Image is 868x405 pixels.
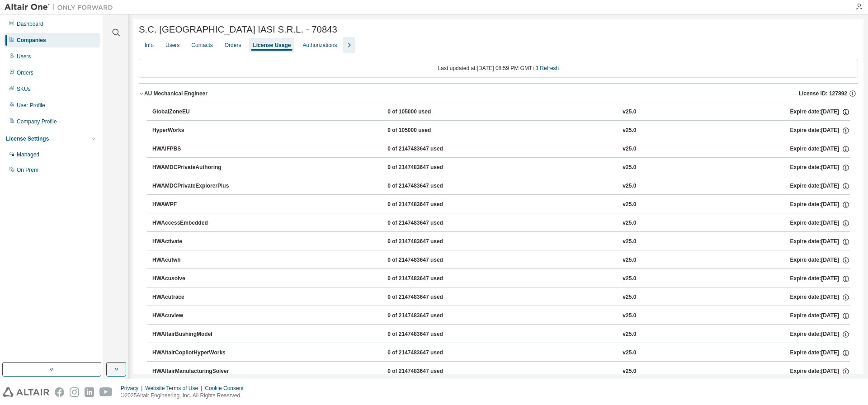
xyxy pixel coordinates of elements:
div: Orders [17,69,33,76]
div: Cookie Consent [205,385,249,392]
div: 0 of 2147483647 used [387,164,469,172]
div: Expire date: [DATE] [790,164,850,172]
div: 0 of 105000 used [387,127,469,135]
img: linkedin.svg [85,387,94,397]
div: v25.0 [623,201,636,209]
div: Companies [17,37,46,44]
div: v25.0 [623,127,636,135]
div: Info [145,42,154,49]
div: Expire date: [DATE] [790,219,850,227]
img: Altair One [5,3,118,12]
div: 0 of 2147483647 used [387,219,469,227]
div: v25.0 [623,256,636,264]
div: Expire date: [DATE] [790,145,850,153]
button: HWAltairCopilotHyperWorks0 of 2147483647 usedv25.0Expire date:[DATE] [152,343,850,363]
div: 0 of 2147483647 used [387,201,469,209]
button: HWAcufwh0 of 2147483647 usedv25.0Expire date:[DATE] [152,250,850,270]
div: HWAltairCopilotHyperWorks [152,349,234,357]
div: HWAMDCPrivateAuthoring [152,164,234,172]
div: v25.0 [623,219,636,227]
div: HWAIFPBS [152,145,234,153]
button: HWAcuview0 of 2147483647 usedv25.0Expire date:[DATE] [152,306,850,326]
div: Last updated at: [DATE] 08:59 PM GMT+3 [139,59,858,78]
div: 0 of 105000 used [387,108,469,116]
div: On Prem [17,166,38,174]
div: 0 of 2147483647 used [387,312,469,320]
div: Expire date: [DATE] [790,367,850,376]
div: HWAcutrace [152,293,234,301]
div: v25.0 [623,164,636,172]
div: Privacy [121,385,145,392]
div: v25.0 [623,330,636,339]
div: v25.0 [623,275,636,283]
div: Expire date: [DATE] [790,256,850,264]
div: HWAltairManufacturingSolver [152,367,234,376]
div: License Usage [253,42,291,49]
div: Dashboard [17,20,43,28]
div: v25.0 [623,182,636,190]
div: Managed [17,151,39,158]
p: © 2025 Altair Engineering, Inc. All Rights Reserved. [121,392,249,400]
div: 0 of 2147483647 used [387,145,469,153]
div: Expire date: [DATE] [790,108,850,116]
div: HWActivate [152,238,234,246]
button: HWAcutrace0 of 2147483647 usedv25.0Expire date:[DATE] [152,287,850,307]
button: HyperWorks0 of 105000 usedv25.0Expire date:[DATE] [152,121,850,141]
button: HWAltairBushingModel0 of 2147483647 usedv25.0Expire date:[DATE] [152,325,850,344]
div: v25.0 [623,238,636,246]
button: HWActivate0 of 2147483647 usedv25.0Expire date:[DATE] [152,232,850,252]
div: HWAltairBushingModel [152,330,234,339]
div: HWAWPF [152,201,234,209]
div: 0 of 2147483647 used [387,238,469,246]
div: 0 of 2147483647 used [387,256,469,264]
div: Website Terms of Use [145,385,205,392]
button: HWAMDCPrivateExplorerPlus0 of 2147483647 usedv25.0Expire date:[DATE] [152,176,850,196]
button: HWAccessEmbedded0 of 2147483647 usedv25.0Expire date:[DATE] [152,213,850,233]
div: Expire date: [DATE] [790,201,850,209]
button: HWAcusolve0 of 2147483647 usedv25.0Expire date:[DATE] [152,269,850,289]
img: instagram.svg [70,387,79,397]
div: Expire date: [DATE] [790,330,850,339]
div: HWAcuview [152,312,234,320]
div: v25.0 [623,108,636,116]
div: License Settings [6,135,49,142]
div: 0 of 2147483647 used [387,330,469,339]
img: facebook.svg [55,387,64,397]
span: S.C. [GEOGRAPHIC_DATA] IASI S.R.L. - 70843 [139,24,337,35]
div: v25.0 [623,293,636,301]
button: AU Mechanical EngineerLicense ID: 127892 [139,84,858,104]
div: 0 of 2147483647 used [387,182,469,190]
button: HWAltairManufacturingSolver0 of 2147483647 usedv25.0Expire date:[DATE] [152,362,850,381]
div: Expire date: [DATE] [790,182,850,190]
div: User Profile [17,102,45,109]
div: Expire date: [DATE] [790,312,850,320]
div: HWAcufwh [152,256,234,264]
div: SKUs [17,85,31,93]
div: Users [165,42,179,49]
button: HWAWPF0 of 2147483647 usedv25.0Expire date:[DATE] [152,195,850,215]
div: Expire date: [DATE] [790,127,850,135]
div: HWAcusolve [152,275,234,283]
div: v25.0 [623,145,636,153]
div: 0 of 2147483647 used [387,367,469,376]
button: HWAMDCPrivateAuthoring0 of 2147483647 usedv25.0Expire date:[DATE] [152,158,850,178]
div: HyperWorks [152,127,234,135]
div: HWAccessEmbedded [152,219,234,227]
div: 0 of 2147483647 used [387,275,469,283]
div: Expire date: [DATE] [790,275,850,283]
img: youtube.svg [99,387,113,397]
div: Company Profile [17,118,57,125]
div: 0 of 2147483647 used [387,293,469,301]
div: Authorizations [302,42,337,49]
div: v25.0 [623,349,636,357]
div: AU Mechanical Engineer [144,90,208,97]
div: Expire date: [DATE] [790,238,850,246]
div: Orders [225,42,241,49]
div: 0 of 2147483647 used [387,349,469,357]
div: Expire date: [DATE] [790,293,850,301]
img: altair_logo.svg [3,387,49,397]
div: Users [17,53,31,60]
div: Contacts [191,42,212,49]
div: HWAMDCPrivateExplorerPlus [152,182,234,190]
div: v25.0 [623,367,636,376]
